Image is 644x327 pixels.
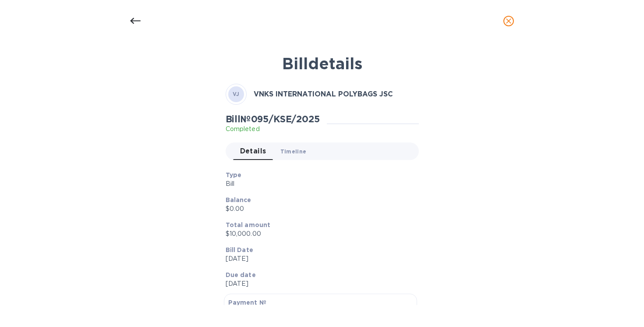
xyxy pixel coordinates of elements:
b: Balance [226,196,251,203]
p: [DATE] [226,279,412,288]
b: Total amount [226,221,271,228]
b: Type [226,171,242,178]
span: Timeline [280,147,307,156]
b: Due date [226,271,256,278]
b: Bill details [282,54,362,73]
p: Completed [226,124,320,134]
b: VJ [233,91,240,97]
p: [DATE] [226,254,412,263]
b: Bill Date [226,246,253,253]
p: $10,000.00 [226,229,412,238]
button: close [498,11,519,32]
h2: Bill № 095/KSE/2025 [226,114,320,124]
p: $0.00 [226,204,412,213]
b: Payment № [228,299,266,306]
span: Details [240,145,266,157]
b: VNKS INTERNATIONAL POLYBAGS JSC [254,90,393,98]
p: Bill [226,179,412,188]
